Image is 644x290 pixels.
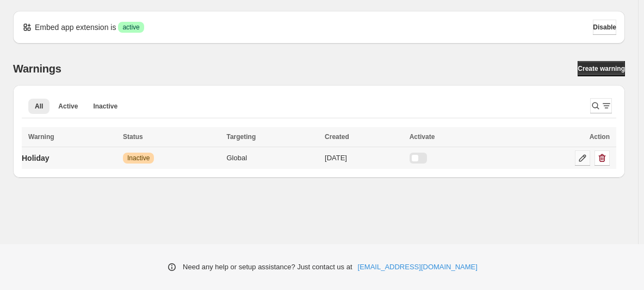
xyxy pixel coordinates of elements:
[578,61,625,76] a: Create warning
[593,23,616,32] span: Disable
[22,149,49,167] a: Holiday
[325,133,349,141] span: Created
[410,133,435,141] span: Activate
[590,133,610,141] span: Action
[325,153,403,164] div: [DATE]
[22,153,49,164] p: Holiday
[358,262,478,273] a: [EMAIL_ADDRESS][DOMAIN_NAME]
[58,102,78,111] span: Active
[93,102,117,111] span: Inactive
[593,20,616,35] button: Disable
[127,154,150,162] span: Inactive
[226,153,318,164] div: Global
[35,22,116,33] p: Embed app extension is
[13,62,61,75] h2: Warnings
[226,133,256,141] span: Targeting
[35,102,43,111] span: All
[578,64,625,73] span: Create warning
[122,23,139,32] span: active
[28,133,54,141] span: Warning
[123,133,143,141] span: Status
[590,98,612,113] button: Search and filter results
